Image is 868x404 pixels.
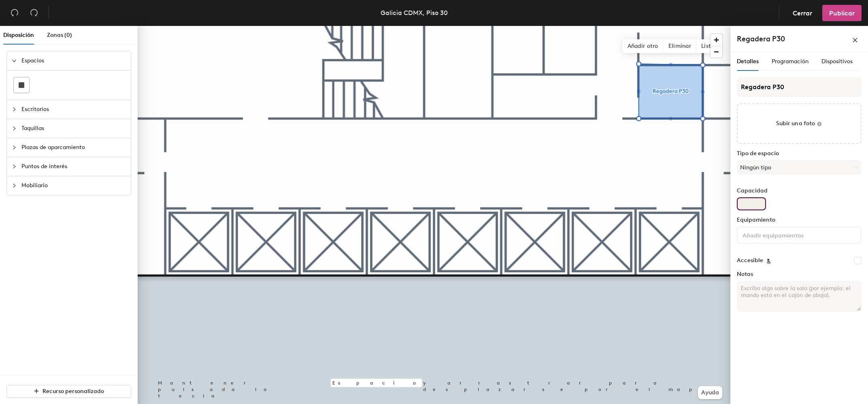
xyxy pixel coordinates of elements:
span: collapsed [12,126,17,131]
button: Ningún tipo [737,160,862,175]
span: Publicar [829,9,855,17]
span: Plazas de aparcamiento [21,138,126,157]
span: collapsed [12,164,17,169]
span: close [852,37,858,43]
div: Galicia CDMX, Piso 30 [381,8,448,18]
span: Puntos de interés [21,157,126,176]
label: Capacidad [737,188,862,194]
span: Programación [772,58,808,65]
button: Subir una foto [737,103,862,144]
label: Notas [737,271,862,278]
span: collapsed [12,183,17,188]
button: Ayuda [698,386,722,399]
span: undo [11,9,19,17]
span: collapsed [12,145,17,150]
input: Añadir equipamientos [741,230,814,239]
span: Mobiliario [21,176,126,195]
span: Espacios [21,51,126,70]
span: collapsed [12,107,17,112]
span: Escritorios [21,100,126,119]
span: Dispositivos [821,58,853,65]
span: expanded [12,58,17,63]
label: Equipamiento [737,217,862,223]
span: Recurso personalizado [43,388,104,395]
span: Eliminar [664,39,696,53]
button: Cerrar [786,5,819,21]
button: Recurso personalizado [6,385,131,398]
button: Rehacer (⌘ + ⇧ + Z) [26,5,42,21]
span: Detalles [737,58,759,65]
span: Listo [696,39,719,53]
button: Deshacer (⌘ + Z) [6,5,23,21]
label: Accesible [737,257,763,264]
span: Zonas (0) [47,32,72,38]
label: Tipo de espacio [737,150,862,157]
span: Disposición [3,32,34,38]
h4: Regadera P30 [737,34,785,44]
button: Publicar [822,5,862,21]
span: Añadir otro [623,39,664,53]
span: Taquillas [21,119,126,138]
span: Cerrar [793,9,812,17]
